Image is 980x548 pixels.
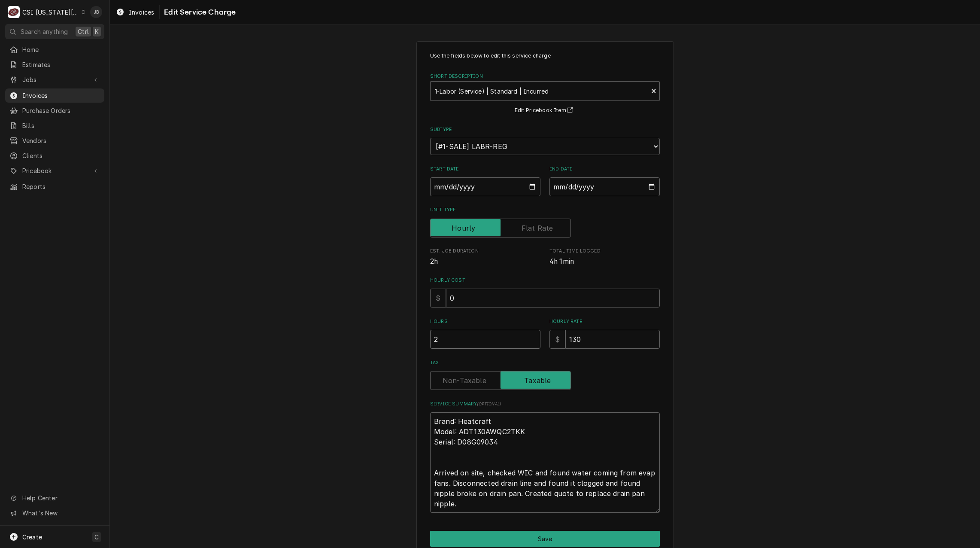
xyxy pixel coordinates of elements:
a: Bills [5,119,104,133]
div: CSI [US_STATE][GEOGRAPHIC_DATA] [22,8,79,17]
span: ( optional ) [477,402,501,406]
div: C [8,6,20,18]
div: Short Description [430,73,660,116]
button: Save [430,531,660,547]
a: Go to Help Center [5,491,104,505]
div: CSI Kansas City's Avatar [8,6,20,18]
div: [object Object] [549,318,660,349]
span: 4h 1min [549,257,574,265]
label: Start Date [430,166,540,173]
label: Hourly Cost [430,277,660,284]
span: Total Time Logged [549,256,660,267]
div: Hourly Cost [430,277,660,307]
a: Vendors [5,134,104,148]
a: Invoices [112,5,158,19]
button: Edit Pricebook Item [513,105,577,116]
a: Home [5,43,104,57]
input: yyyy-mm-dd [549,177,660,196]
a: Reports [5,180,104,194]
div: Total Time Logged [549,248,660,266]
a: Estimates [5,58,104,72]
div: Start Date [430,166,540,196]
span: Est. Job Duration [430,248,540,255]
span: Purchase Orders [22,106,100,115]
textarea: Brand: Heatcraft Model: ADT130AWQC2TKK Serial: D08G09034 Arrived on site, checked WIC and found w... [430,412,660,513]
label: Hourly Rate [549,318,660,325]
div: $ [549,330,565,349]
label: Service Summary [430,401,660,408]
span: Ctrl [78,27,89,36]
span: Bills [22,121,100,130]
input: yyyy-mm-dd [430,177,540,196]
div: Tax [430,359,660,390]
button: Search anythingCtrlK [5,24,104,39]
label: Subtype [430,126,660,133]
span: Search anything [21,27,68,36]
div: [object Object] [430,318,540,349]
span: Jobs [22,75,87,84]
a: Clients [5,149,104,163]
span: Edit Service Charge [161,6,236,18]
div: Button Group Row [430,531,660,547]
label: Tax [430,359,660,366]
label: End Date [549,166,660,173]
div: Est. Job Duration [430,248,540,266]
span: Invoices [22,91,100,100]
div: Unit Type [430,207,660,237]
span: Create [22,533,42,541]
div: Service Summary [430,401,660,513]
a: Go to Jobs [5,73,104,87]
span: 2h [430,257,438,265]
span: Home [22,45,100,54]
a: Go to Pricebook [5,164,104,178]
div: Subtype [430,126,660,155]
span: Reports [22,182,100,191]
span: Clients [22,151,100,160]
span: Estimates [22,60,100,69]
a: Invoices [5,88,104,103]
span: What's New [22,508,99,518]
div: End Date [549,166,660,196]
div: JB [90,6,102,18]
p: Use the fields below to edit this service charge [430,52,660,60]
span: Pricebook [22,166,87,175]
div: Joshua Bennett's Avatar [90,6,102,18]
label: Unit Type [430,207,660,213]
span: Total Time Logged [549,248,660,255]
label: Hours [430,318,540,325]
span: Help Center [22,493,99,502]
label: Short Description [430,73,660,80]
span: C [94,533,99,542]
span: Est. Job Duration [430,256,540,267]
a: Go to What's New [5,506,104,520]
span: Vendors [22,136,100,145]
span: K [95,27,99,36]
span: Invoices [129,8,154,17]
div: Line Item Create/Update Form [430,52,660,513]
div: $ [430,289,446,307]
a: Purchase Orders [5,104,104,118]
